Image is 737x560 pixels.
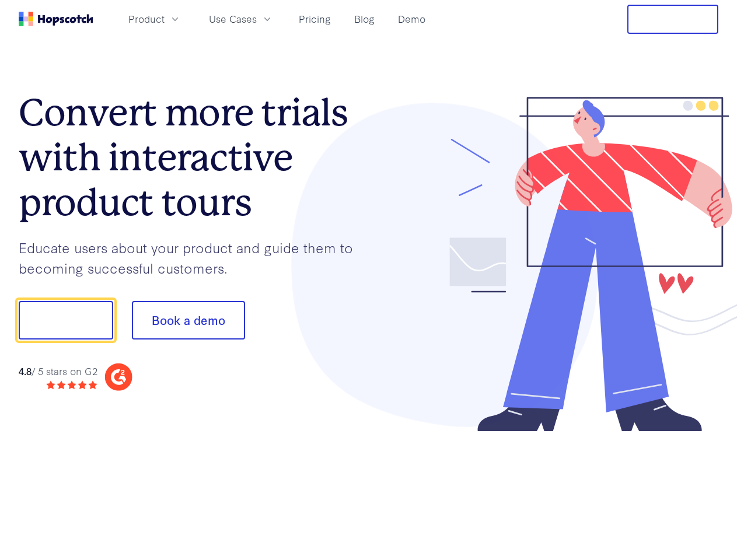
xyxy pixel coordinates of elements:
button: Free Trial [627,5,718,34]
strong: 4.8 [19,364,32,377]
p: Educate users about your product and guide them to becoming successful customers. [19,237,369,278]
a: Blog [350,9,379,29]
button: Product [121,9,188,29]
a: Demo [393,9,430,29]
button: Show me! [19,301,113,339]
span: Use Cases [209,12,257,26]
a: Pricing [294,9,336,29]
button: Book a demo [132,301,245,339]
button: Use Cases [202,9,280,29]
span: Product [128,12,165,26]
a: Home [19,12,93,26]
div: / 5 stars on G2 [19,364,97,379]
h1: Convert more trials with interactive product tours [19,90,369,225]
